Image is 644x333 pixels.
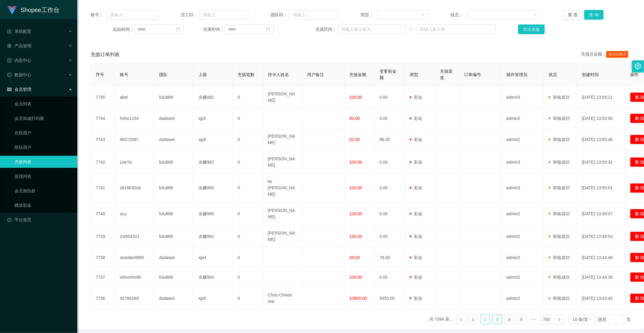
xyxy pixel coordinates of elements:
td: 0.00 [375,203,405,225]
td: 0.00 [375,225,405,248]
input: 请输入 [289,10,338,20]
td: 0 [233,267,263,287]
td: [DATE] 13:50:46 [577,128,625,151]
td: 永赚986 [194,203,233,225]
i: 图标: form [7,29,11,34]
td: dadawei [154,248,194,267]
a: 图标: dashboard平台首页 [7,214,72,226]
td: xjp5 [194,109,233,128]
li: 向后 5 页 [529,315,538,324]
span: 序号 [96,72,104,77]
td: [DATE] 13:49:07 [577,203,625,225]
td: admin2 [501,109,544,128]
span: 彩金 [410,255,422,260]
button: 查 询 [584,10,604,20]
div: 充值总金额： [581,51,631,58]
td: 7738 [91,248,115,267]
span: 充值订单列表 [91,51,120,58]
input: 请输入 [106,10,158,20]
span: 彩金 [410,296,422,301]
span: 39.00 [349,255,360,260]
td: seanlee9985 [115,248,154,267]
span: 类型 [410,72,418,77]
td: 86572087 [115,128,154,151]
span: 彩金 [410,185,422,190]
span: 会员管理 [7,87,31,92]
i: 图标: check-circle-o [7,73,11,77]
td: 7741 [91,174,115,203]
td: admin3 [501,86,544,109]
td: dadawei [154,287,194,310]
span: 100.00 [349,211,362,216]
li: 上一页 [456,315,466,324]
td: admin2 [501,248,544,267]
a: 在线用户 [14,127,72,139]
td: fulu888 [154,174,194,203]
span: 团队 [159,72,168,77]
td: 79.00 [375,248,405,267]
td: 0.00 [375,109,405,128]
td: [PERSON_NAME] [263,225,302,248]
td: fulu888 [154,203,194,225]
td: [PERSON_NAME] [263,151,302,174]
td: 88.00 [375,128,405,151]
span: 充值渠道 [440,69,453,80]
span: 持卡人姓名 [268,72,289,77]
td: 7737 [91,267,115,287]
span: 充值笔数 [238,72,255,77]
a: 5 [517,315,526,324]
td: 0 [233,109,263,128]
td: fulu888 [154,225,194,248]
span: 起始时间： [113,26,134,33]
td: 0 [233,174,263,203]
td: 7739 [91,225,115,248]
td: admin3 [501,174,544,203]
span: 类型： [360,12,376,18]
td: LeeYa [115,151,154,174]
td: 永赚986 [194,174,233,203]
li: 下一页 [555,315,564,324]
span: 100.00 [349,275,362,280]
td: [DATE] 13:50:32 [577,151,625,174]
span: 审核成功 [549,234,570,239]
span: 95.00 [349,116,360,121]
a: 会员加扣款 [14,185,72,197]
li: 2 [480,315,490,324]
span: 彩金 [410,137,422,142]
span: 审核成功 [549,160,570,165]
td: 0 [233,225,263,248]
td: 0.00 [375,174,405,203]
button: 重 置 [563,10,582,20]
i: 图标: calendar [266,27,270,31]
td: wilsonho90 [115,267,154,287]
a: 3 [493,315,502,324]
td: 0.00 [375,151,405,174]
td: 永赚982 [194,86,233,109]
span: 状态： [451,12,468,18]
td: acy [115,203,154,225]
span: 100.00 [349,160,362,165]
span: ~ [406,26,416,33]
span: 审核成功 [549,116,570,121]
span: 彩金 [410,95,422,100]
input: 请输入最小值为 [338,24,406,34]
i: 图标: calendar [176,27,180,31]
a: 会员加减打码量 [14,112,72,124]
td: [PERSON_NAME] [263,86,302,109]
i: 图标: down [421,13,425,17]
a: 1 [469,315,478,324]
span: 8270198.5 [606,51,628,58]
i: 图标: table [7,87,11,91]
td: 0 [233,151,263,174]
td: 7740 [91,203,115,225]
a: 陪玩用户 [14,141,72,153]
li: 740 [541,315,552,324]
td: 永赚982 [194,225,233,248]
a: 2 [481,315,490,324]
div: 10 条/页 [573,315,588,324]
i: 图标: appstore-o [7,44,11,48]
span: 员工ID： [181,12,199,18]
span: 操作 [630,72,639,77]
td: [DATE] 13:50:01 [577,174,625,203]
div: 跳至 页 [598,315,631,324]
